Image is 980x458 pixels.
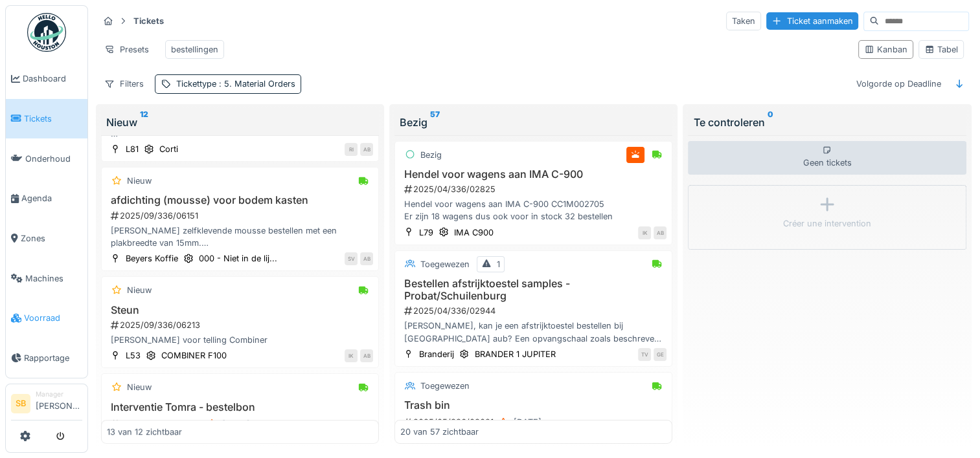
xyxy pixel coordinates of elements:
[638,348,651,361] div: TV
[128,15,169,27] strong: Tickets
[171,43,218,56] div: bestellingen
[850,74,947,93] div: Volgorde op Deadline
[199,252,277,265] div: 000 - Niet in de lij...
[126,349,141,362] div: L53
[420,258,470,270] div: Toegewezen
[403,305,667,317] div: 2025/04/336/02944
[107,224,373,249] div: [PERSON_NAME] zelfklevende mousse bestellen met een plakbreedte van 15mm. 2 hoogtes voorzien (15m...
[140,114,148,130] sup: 12
[783,217,871,230] div: Créer une intervention
[654,348,667,361] div: GE
[6,219,87,259] a: Zones
[127,381,152,393] div: Nieuw
[693,114,961,130] div: Te controleren
[159,143,178,155] div: Corti
[345,349,358,362] div: IK
[11,389,82,420] a: SB Manager[PERSON_NAME]
[475,348,556,360] div: BRANDER 1 JUPITER
[126,252,178,265] div: Beyers Koffie
[403,183,667,195] div: 2025/04/336/02825
[109,210,373,222] div: 2025/09/336/06151
[107,304,373,316] h3: Steun
[109,416,373,432] div: 2025/09/336/06553
[6,99,87,139] a: Tickets
[497,258,500,270] div: 1
[98,40,155,59] div: Presets
[107,334,373,346] div: [PERSON_NAME] voor telling Combiner
[21,192,82,204] span: Agenda
[24,312,82,324] span: Voorraad
[345,143,358,156] div: RI
[6,59,87,99] a: Dashboard
[403,414,667,430] div: 2025/05/336/03021
[638,226,651,239] div: IK
[419,226,433,239] div: L79
[36,389,82,399] div: Manager
[864,43,907,56] div: Kanban
[688,141,966,175] div: Geen tickets
[107,401,373,413] h3: Interventie Tomra - bestelbon
[654,226,667,239] div: AB
[430,114,440,130] sup: 57
[726,12,761,30] div: Taken
[126,143,139,155] div: L81
[6,258,87,298] a: Machines
[767,114,773,130] sup: 0
[420,149,442,161] div: Bezig
[400,278,667,302] h3: Bestellen afstrijktoestel samples - Probat/Schuilenburg
[400,426,479,438] div: 20 van 57 zichtbaar
[924,43,958,56] div: Tabel
[36,389,82,417] li: [PERSON_NAME]
[419,348,454,360] div: Branderij
[222,418,250,430] div: [DATE]
[27,13,66,52] img: Badge_color-CXgf-gQk.svg
[514,416,541,428] div: [DATE]
[6,138,87,179] a: Onderhoud
[24,352,82,364] span: Rapportage
[400,168,667,180] h3: Hendel voor wagens aan IMA C-900
[6,298,87,338] a: Voorraad
[11,394,30,413] li: SB
[454,226,494,239] div: IMA C900
[766,12,858,30] div: Ticket aanmaken
[21,232,82,245] span: Zones
[127,175,152,187] div: Nieuw
[420,380,470,392] div: Toegewezen
[6,338,87,378] a: Rapportage
[400,198,667,223] div: Hendel voor wagens aan IMA C-900 CC1M002705 Er zijn 18 wagens dus ook voor in stock 32 bestellen
[25,272,82,285] span: Machines
[400,320,667,344] div: [PERSON_NAME], kan je een afstrijktoestel bestellen bij [GEOGRAPHIC_DATA] aub? Een opvangschaal z...
[23,72,82,85] span: Dashboard
[360,349,373,362] div: AB
[107,194,373,206] h3: afdichting (mousse) voor bodem kasten
[400,399,667,411] h3: Trash bin
[107,426,182,438] div: 13 van 12 zichtbaar
[98,74,150,93] div: Filters
[24,113,82,125] span: Tickets
[360,143,373,156] div: AB
[176,78,295,90] div: Tickettype
[360,252,373,265] div: AB
[6,179,87,219] a: Agenda
[216,79,295,89] span: : 5. Material Orders
[109,319,373,331] div: 2025/09/336/06213
[25,153,82,165] span: Onderhoud
[127,284,152,296] div: Nieuw
[106,114,374,130] div: Nieuw
[345,252,358,265] div: SV
[161,349,227,362] div: COMBINER F100
[400,114,667,130] div: Bezig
